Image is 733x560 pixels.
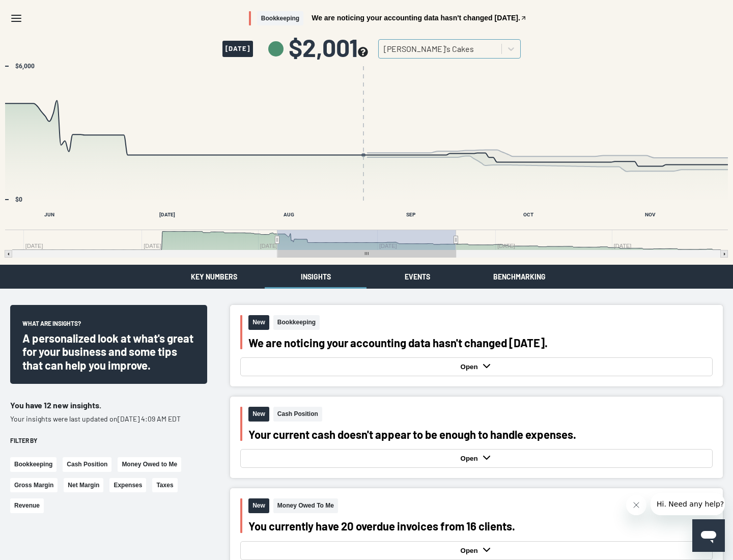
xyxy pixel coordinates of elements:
[248,407,269,422] span: New
[230,397,723,478] button: NewCash PositionYour current cash doesn't appear to be enough to handle expenses.Open
[312,14,520,21] span: We are noticing your accounting data hasn't changed [DATE].
[692,519,725,552] iframe: Button to launch messaging window
[152,478,177,493] button: Taxes
[461,363,481,371] strong: Open
[10,457,57,472] button: Bookkeeping
[248,519,713,533] div: You currently have 20 overdue invoices from 16 clients.
[461,455,481,462] strong: Open
[273,407,322,422] span: Cash Position
[22,319,81,331] span: What are insights?
[15,63,35,70] text: $6,000
[118,457,181,472] button: Money Owed to Me
[523,212,533,217] text: OCT
[406,212,416,217] text: SEP
[10,478,58,493] button: Gross Margin
[249,11,527,26] button: BookkeepingWe are noticing your accounting data hasn't changed [DATE].
[64,478,103,493] button: Net Margin
[15,196,22,203] text: $0
[10,12,22,24] svg: Menu
[289,35,368,60] span: $2,001
[265,265,366,289] button: Insights
[163,265,265,289] button: Key Numbers
[10,414,207,424] p: Your insights were last updated on [DATE] 4:09 AM EDT
[222,41,253,57] span: [DATE]
[248,336,713,349] div: We are noticing your accounting data hasn't changed [DATE].
[461,547,481,554] strong: Open
[10,436,207,445] div: Filter by
[257,11,303,26] span: Bookkeeping
[273,498,338,513] span: Money Owed To Me
[248,428,713,441] div: Your current cash doesn't appear to be enough to handle expenses.
[159,212,175,217] text: [DATE]
[44,212,54,217] text: JUN
[273,315,320,330] span: Bookkeeping
[248,498,269,513] span: New
[645,212,656,217] text: NOV
[248,315,269,330] span: New
[651,493,725,515] iframe: Message from company
[230,305,723,386] button: NewBookkeepingWe are noticing your accounting data hasn't changed [DATE].Open
[358,47,368,59] button: see more about your cashflow projection
[109,478,146,493] button: Expenses
[468,265,570,289] button: Benchmarking
[284,212,294,217] text: AUG
[366,265,468,289] button: Events
[626,495,646,515] iframe: Close message
[10,400,101,410] span: You have 12 new insights.
[10,498,44,513] button: Revenue
[63,457,111,472] button: Cash Position
[22,331,195,372] div: A personalized look at what's great for your business and some tips that can help you improve.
